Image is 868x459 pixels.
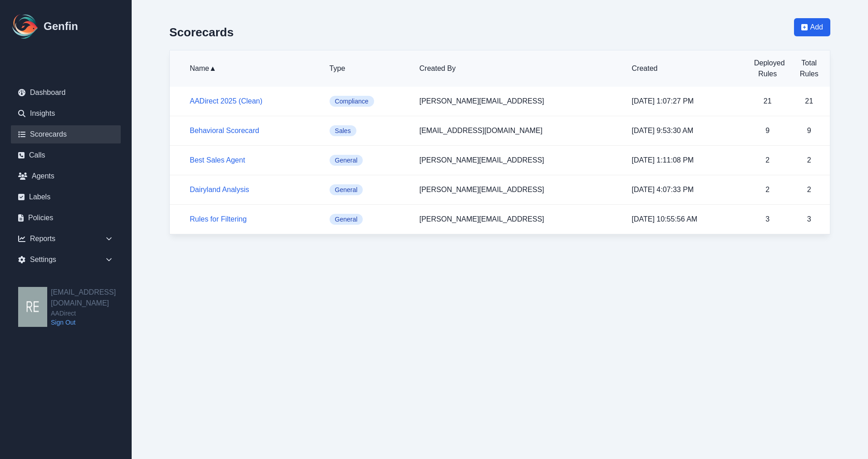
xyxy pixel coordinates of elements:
img: Logo [11,12,40,41]
h2: [EMAIL_ADDRESS][DOMAIN_NAME] [51,287,132,309]
div: Settings [11,251,121,269]
a: Scorecards [11,125,121,143]
p: [PERSON_NAME][EMAIL_ADDRESS] [419,96,617,107]
p: [PERSON_NAME][EMAIL_ADDRESS] [419,214,617,225]
p: 21 [795,96,823,107]
span: Add [810,22,823,33]
p: 2 [754,155,781,166]
a: Agents [11,167,121,185]
a: Sign Out [51,318,132,327]
a: Insights [11,104,121,123]
p: [DATE] 10:55:56 AM [632,214,740,225]
p: 9 [795,125,823,136]
p: [DATE] 1:11:08 PM [632,155,740,166]
h1: Genfin [44,19,78,34]
div: Reports [11,230,121,248]
a: Add [794,18,830,50]
p: 3 [795,214,823,225]
a: AADirect 2025 (Clean) [190,97,262,105]
p: 2 [795,155,823,166]
span: General [330,184,363,195]
p: [EMAIL_ADDRESS][DOMAIN_NAME] [419,125,617,136]
span: AADirect [51,309,132,318]
span: General [330,155,363,166]
a: Rules for Filtering [190,215,247,223]
p: 9 [754,125,781,136]
img: resqueda@aadirect.com [18,287,47,327]
p: 3 [754,214,781,225]
span: Compliance [330,96,374,107]
a: Behavioral Scorecard [190,127,259,134]
p: [PERSON_NAME][EMAIL_ADDRESS] [419,184,617,195]
a: Policies [11,209,121,227]
p: [DATE] 4:07:33 PM [632,184,740,195]
p: 2 [795,184,823,195]
a: Dairyland Analysis [190,186,249,193]
span: General [330,214,363,225]
th: Type [322,50,412,87]
th: Total Rules [788,50,830,87]
a: Dashboard [11,84,121,102]
p: [DATE] 1:07:27 PM [632,96,740,107]
span: Sales [330,125,356,136]
a: Labels [11,188,121,206]
h2: Scorecards [169,25,234,39]
p: [DATE] 9:53:30 AM [632,125,740,136]
p: 2 [754,184,781,195]
p: 21 [754,96,781,107]
a: Calls [11,146,121,164]
th: Created [625,50,747,87]
th: Name ▲ [170,50,322,87]
th: Created By [412,50,625,87]
th: Deployed Rules [747,50,789,87]
a: Best Sales Agent [190,156,245,164]
p: [PERSON_NAME][EMAIL_ADDRESS] [419,155,617,166]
